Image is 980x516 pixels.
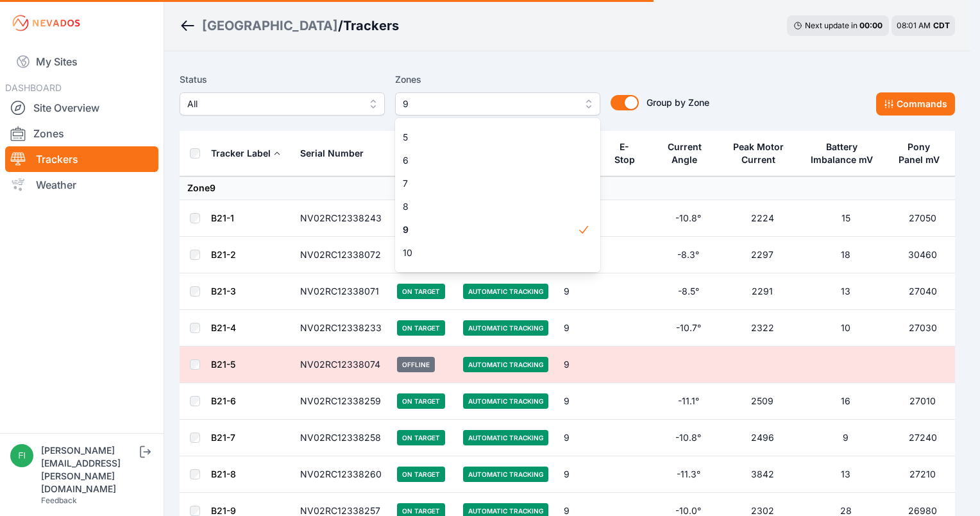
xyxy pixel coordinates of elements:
[403,246,577,259] span: 10
[403,96,575,112] span: 9
[403,131,577,144] span: 5
[395,92,600,116] button: 9
[403,154,577,167] span: 6
[403,270,577,282] span: 11
[403,177,577,190] span: 7
[395,118,600,272] div: 9
[403,223,577,236] span: 9
[403,200,577,213] span: 8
